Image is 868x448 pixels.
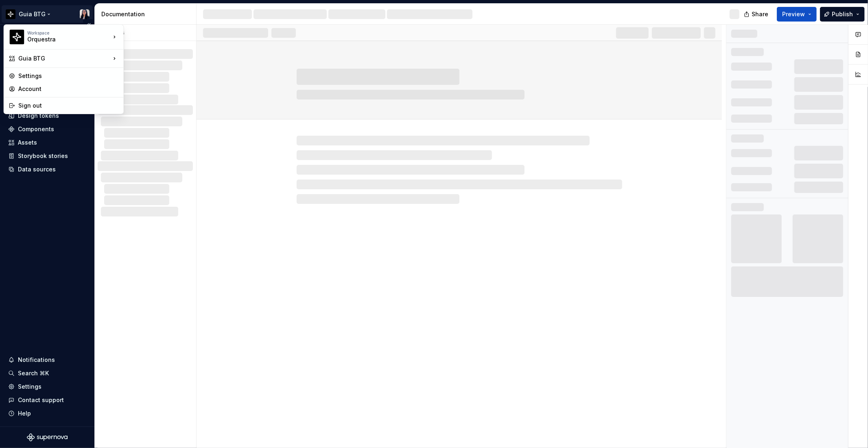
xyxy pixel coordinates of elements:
[18,85,118,93] div: Account
[18,54,110,63] div: Guia BTG
[9,30,24,44] img: 2d16a307-6340-4442-b48d-ad77c5bc40e7.png
[27,35,96,43] div: Orquestra
[27,30,110,35] div: Workspace
[18,102,118,110] div: Sign out
[18,72,118,80] div: Settings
